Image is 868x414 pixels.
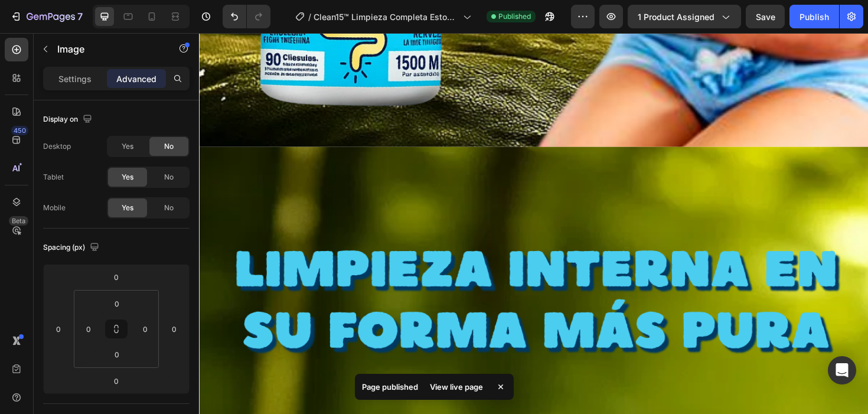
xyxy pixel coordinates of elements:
[638,11,714,23] span: 1 product assigned
[165,320,183,338] input: 0
[199,33,868,414] iframe: Design area
[43,240,102,256] div: Spacing (px)
[105,295,129,312] input: 0px
[77,9,83,24] p: 7
[628,5,741,28] button: 1 product assigned
[5,5,88,28] button: 7
[105,268,128,286] input: 0
[43,203,66,213] div: Mobile
[105,372,128,390] input: 0
[828,356,856,384] div: Open Intercom Messenger
[122,172,133,182] span: Yes
[43,172,64,182] div: Tablet
[423,379,490,395] div: View live page
[50,320,67,338] input: 0
[164,172,174,182] span: No
[43,112,94,128] div: Display on
[789,5,839,28] button: Publish
[800,11,829,23] div: Publish
[11,126,28,135] div: 450
[498,11,531,22] span: Published
[57,42,158,56] p: Image
[105,345,129,363] input: 0px
[80,320,97,338] input: 0px
[362,381,418,393] p: Page published
[43,141,71,152] div: Desktop
[223,5,270,28] div: Undo/Redo
[136,320,154,338] input: 0px
[164,203,174,213] span: No
[116,73,156,85] p: Advanced
[122,203,133,213] span: Yes
[58,73,92,85] p: Settings
[164,141,174,152] span: No
[746,5,785,28] button: Save
[9,216,28,226] div: Beta
[756,12,775,22] span: Save
[314,11,458,23] span: Clean15™ Limpieza Completa Estomacal en 15 días
[122,141,133,152] span: Yes
[308,11,311,23] span: /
